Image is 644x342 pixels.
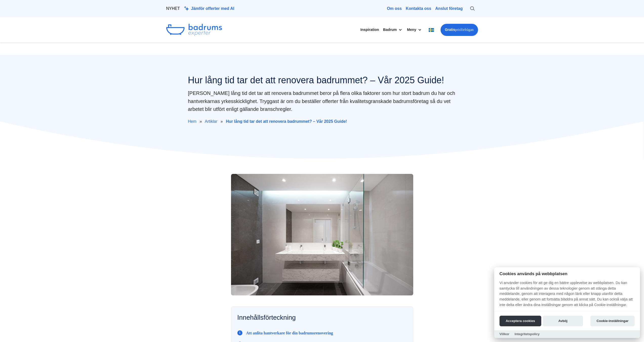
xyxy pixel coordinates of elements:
[543,316,583,326] button: Avböj
[500,332,509,336] a: Villkor
[494,271,640,276] h2: Cookies används på webbplatsen
[590,316,635,326] button: Cookie-inställningar
[494,280,640,311] p: Vi använder cookies för att ge dig en bättre upplevelse av webbplatsen. Du kan samtycka till anvä...
[500,316,541,326] button: Acceptera cookies
[514,332,539,336] a: Integritetspolicy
